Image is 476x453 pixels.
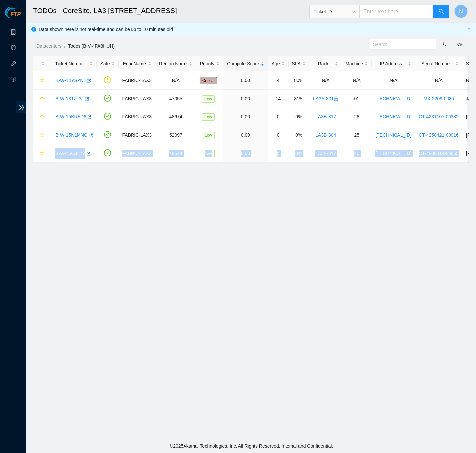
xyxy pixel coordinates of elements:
a: Todos (B-V-4FA8HUH) [68,43,115,49]
button: star [37,112,45,122]
span: check-circle [104,131,111,138]
span: exclamation-circle [104,76,111,83]
span: Low [202,95,215,103]
span: N [459,7,463,16]
a: Akamai TechnologiesFTP [5,12,21,21]
img: Akamai Technologies [5,7,33,18]
span: FTP [11,11,21,18]
td: 4 [268,71,289,90]
a: [TECHNICAL_ID] [375,151,411,156]
span: check-circle [104,113,111,120]
a: LA3B-304 [315,132,336,138]
td: 0 [268,108,289,126]
a: B-W-15KRED6 [55,114,86,119]
td: 48674 [155,144,196,163]
button: search [433,5,449,18]
td: N/A [155,71,196,90]
td: 0% [289,108,309,126]
span: star [40,96,44,102]
a: [TECHNICAL_ID] [375,114,411,119]
td: N/A [309,71,342,90]
footer: © 2025 Akamai Technologies, Inc. All Rights Reserved. Internal and Confidential. [26,439,476,453]
button: download [436,39,451,50]
button: star [37,148,45,159]
button: star [37,75,45,86]
span: eye [457,42,462,47]
span: check-circle [104,95,111,102]
td: 0% [289,126,309,144]
td: 01 [342,90,372,108]
td: FABRIC-LAX3 [119,144,155,163]
a: LA3B-317 [315,151,336,156]
input: Enter text here... [359,5,434,18]
td: 31% [289,90,309,108]
td: 28 [342,108,372,126]
td: 0 [268,126,289,144]
td: 14 [268,90,289,108]
span: star [40,133,44,138]
a: [TECHNICAL_ID] [375,132,411,138]
td: FABRIC-LAX3 [119,126,155,144]
a: LA3B-317 [315,114,336,119]
a: B-W-131ZL3J [55,96,84,101]
input: Search [373,41,427,48]
a: B-W-15O482V [55,151,85,156]
span: read [11,74,16,87]
td: 80% [289,71,309,90]
button: star [37,93,45,104]
td: FABRIC-LAX3 [119,108,155,126]
td: N/A [415,71,462,90]
span: check-circle [104,149,111,156]
span: Ticket ID [314,7,355,17]
span: star [40,78,44,83]
a: [TECHNICAL_ID] [375,96,411,101]
td: 0 [268,144,289,163]
td: 0.00 [223,71,268,90]
a: B-W-14YSPNJ [55,78,86,83]
a: download [441,42,446,47]
a: MX-2209-0086 [423,96,454,101]
a: B-W-15N1MNO [55,132,88,138]
span: Critical [200,77,217,84]
td: 0% [289,144,309,163]
span: star [40,151,44,156]
span: star [40,114,44,120]
td: 48674 [155,108,196,126]
td: 0.00 [223,144,268,163]
td: N/A [372,71,415,90]
td: 0.00 [223,108,268,126]
button: close [467,27,471,32]
span: Low [202,150,215,157]
a: Datacenters [36,43,61,49]
td: N/A [342,71,372,90]
button: N [454,5,468,18]
a: CT-4231107-00382 [419,114,459,119]
span: double-right [16,101,26,113]
span: Low [202,113,215,121]
td: 47055 [155,90,196,108]
td: 52097 [155,126,196,144]
span: / [64,43,65,49]
span: close [467,27,471,31]
a: CT-4230814-00055 [419,151,459,156]
span: search [439,9,444,15]
td: 0.00 [223,90,268,108]
span: Low [202,132,215,139]
td: 20 [342,144,372,163]
td: FABRIC-LAX3 [119,90,155,108]
button: star [37,130,45,140]
a: CT-4250421-00016 [419,132,459,138]
a: LA3A-301lock [313,96,338,101]
td: 25 [342,126,372,144]
span: lock [334,96,338,101]
td: 0.00 [223,126,268,144]
td: FABRIC-LAX3 [119,71,155,90]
